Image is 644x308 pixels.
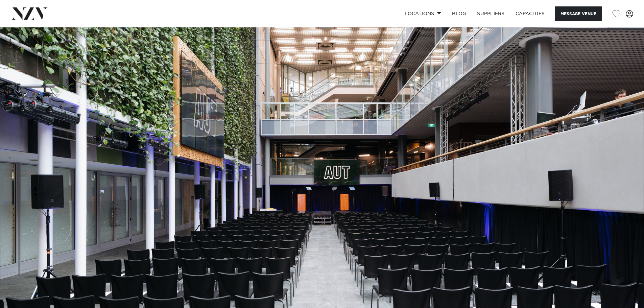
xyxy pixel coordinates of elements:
[555,6,602,21] button: Message Venue
[472,6,510,21] a: SUPPLIERS
[399,6,447,21] a: Locations
[11,7,48,20] img: nzv-logo.png
[447,6,472,21] a: BLOG
[510,6,550,21] a: Capacities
